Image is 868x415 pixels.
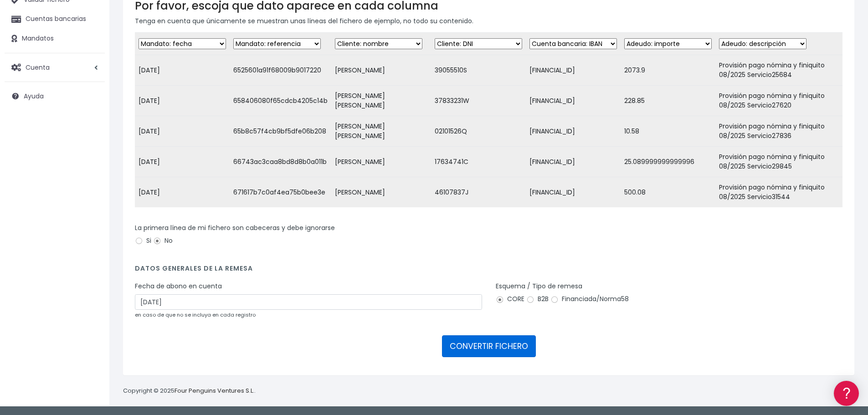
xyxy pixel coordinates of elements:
td: [FINANCIAL_ID] [526,147,621,177]
td: 46107837J [431,177,526,208]
td: [DATE] [135,177,230,208]
td: [PERSON_NAME] [331,147,431,177]
a: Ayuda [5,87,105,106]
td: 671617b7c0af4ea75b0bee3e [230,177,331,208]
td: Provisión pago nómina y finiquito 08/2025 Servicio27620 [715,86,842,116]
p: Tenga en cuenta que únicamente se muestran unas líneas del fichero de ejemplo, no todo su contenido. [135,16,842,26]
a: Formatos [9,115,173,129]
p: Copyright © 2025 . [123,386,256,396]
td: [PERSON_NAME] [PERSON_NAME] [331,116,431,147]
td: 6525601a91f68009b9017220 [230,55,331,86]
td: 25.089999999999996 [621,147,715,177]
label: Financiada/Norma58 [550,294,629,304]
td: 17634741C [431,147,526,177]
td: 37833231W [431,86,526,116]
td: [DATE] [135,116,230,147]
a: API [9,233,173,247]
a: Perfiles de empresas [9,158,173,172]
td: 10.58 [621,116,715,147]
a: General [9,195,173,210]
label: B2B [526,294,549,304]
td: Provisión pago nómina y finiquito 08/2025 Servicio31544 [715,177,842,208]
td: 228.85 [621,86,715,116]
td: [FINANCIAL_ID] [526,116,621,147]
a: Cuenta [5,58,105,77]
div: Convertir ficheros [9,101,173,109]
a: Información general [9,77,173,92]
h4: Datos generales de la remesa [135,265,842,277]
td: [FINANCIAL_ID] [526,86,621,116]
a: Problemas habituales [9,129,173,143]
button: CONVERTIR FICHERO [442,335,536,357]
a: Videotutoriales [9,143,173,158]
label: Si [135,236,151,246]
td: Provisión pago nómina y finiquito 08/2025 Servicio29845 [715,147,842,177]
td: 658406080f65cdcb4205c14b [230,86,331,116]
td: [FINANCIAL_ID] [526,177,621,208]
a: POWERED BY ENCHANT [125,262,175,271]
a: Mandatos [5,29,105,48]
label: Fecha de abono en cuenta [135,282,222,291]
label: La primera línea de mi fichero son cabeceras y debe ignorarse [135,223,335,233]
td: 500.08 [621,177,715,208]
td: [PERSON_NAME] [331,177,431,208]
td: [DATE] [135,86,230,116]
div: Facturación [9,181,173,190]
td: 2073.9 [621,55,715,86]
button: Contáctanos [9,244,173,260]
td: [PERSON_NAME] [331,55,431,86]
td: 66743ac3caa8bd8d8b0a011b [230,147,331,177]
a: Four Penguins Ventures S.L. [175,386,254,395]
td: 39055510S [431,55,526,86]
td: [DATE] [135,55,230,86]
td: Provisión pago nómina y finiquito 08/2025 Servicio25684 [715,55,842,86]
label: No [153,236,173,246]
td: 65b8c57f4cb9bf5dfe06b208 [230,116,331,147]
div: Información general [9,63,173,72]
label: Esquema / Tipo de remesa [496,282,582,291]
span: Cuenta [26,62,50,72]
td: [PERSON_NAME] [PERSON_NAME] [331,86,431,116]
td: Provisión pago nómina y finiquito 08/2025 Servicio27836 [715,116,842,147]
td: 02101526Q [431,116,526,147]
td: [FINANCIAL_ID] [526,55,621,86]
small: en caso de que no se incluya en cada registro [135,311,256,318]
td: [DATE] [135,147,230,177]
span: Ayuda [24,92,44,101]
a: Cuentas bancarias [5,10,105,29]
label: CORE [496,294,524,304]
div: Programadores [9,219,173,227]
